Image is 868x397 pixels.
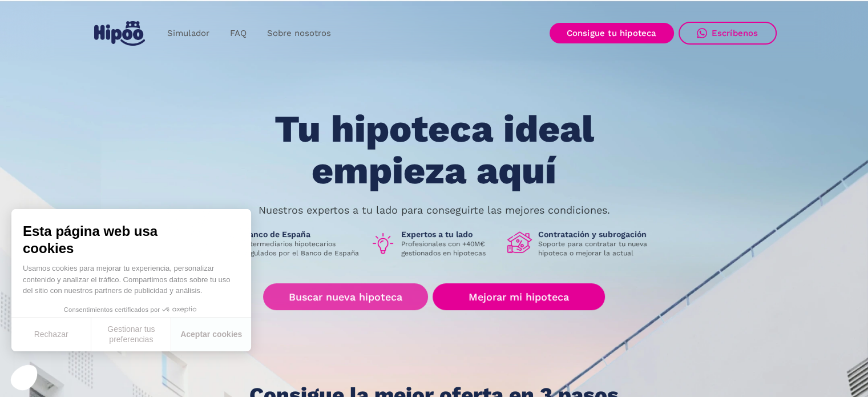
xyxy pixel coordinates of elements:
p: Soporte para contratar tu nueva hipoteca o mejorar la actual [538,239,656,258]
a: Buscar nueva hipoteca [263,283,428,310]
h1: Banco de España [244,229,361,239]
a: Sobre nosotros [257,22,341,45]
a: home [92,17,148,50]
a: Escríbenos [679,22,777,45]
p: Intermediarios hipotecarios regulados por el Banco de España [244,239,361,258]
div: Escríbenos [712,28,758,38]
a: Consigue tu hipoteca [550,23,674,43]
h1: Tu hipoteca ideal empieza aquí [217,109,650,191]
h1: Contratación y subrogación [538,229,656,239]
p: Nuestros expertos a tu lado para conseguirte las mejores condiciones. [259,206,610,215]
a: Mejorar mi hipoteca [433,283,604,310]
h1: Expertos a tu lado [401,229,498,239]
p: Profesionales con +40M€ gestionados en hipotecas [401,239,498,258]
a: Simulador [157,22,220,45]
a: FAQ [220,22,257,45]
